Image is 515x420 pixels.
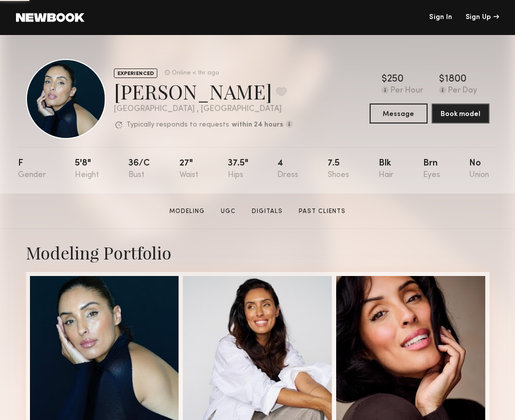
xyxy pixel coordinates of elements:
div: Brn [423,159,440,179]
p: Typically responds to requests [126,121,229,128]
a: Digitals [248,207,287,216]
a: Past Clients [295,207,350,216]
button: Book model [432,103,490,123]
div: 4 [277,159,298,179]
div: EXPERIENCED [114,68,157,78]
a: Sign In [429,14,452,21]
div: Modeling Portfolio [26,241,490,264]
button: Message [370,103,428,123]
a: Modeling [165,207,209,216]
div: [PERSON_NAME] [114,78,293,104]
a: UGC [217,207,240,216]
b: within 24 hours [232,121,283,128]
div: 5'8" [75,159,99,179]
div: No [469,159,489,179]
div: 36/c [128,159,150,179]
div: [GEOGRAPHIC_DATA] , [GEOGRAPHIC_DATA] [114,105,293,113]
div: 27" [179,159,198,179]
div: $ [382,74,387,84]
div: Online < 1hr ago [172,70,219,76]
div: 37.5" [228,159,248,179]
div: Per Hour [391,86,423,95]
div: 7.5 [328,159,349,179]
div: 1800 [445,74,467,84]
div: 250 [387,74,404,84]
div: $ [439,74,445,84]
div: Per Day [448,86,477,95]
div: F [18,159,46,179]
div: Blk [379,159,394,179]
div: Sign Up [466,14,499,21]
